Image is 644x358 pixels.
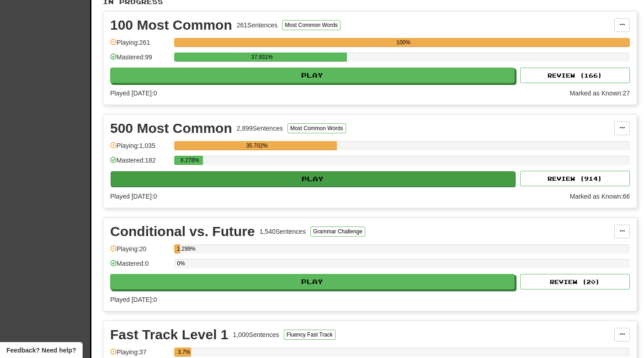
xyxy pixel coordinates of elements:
[520,171,630,186] button: Review (914)
[287,123,346,133] button: Most Common Words
[6,346,76,355] span: Open feedback widget
[237,124,283,133] div: 2,899 Sentences
[110,328,229,342] div: Fast Track Level 1
[110,18,232,32] div: 100 Most Common
[520,274,630,290] button: Review (20)
[110,156,170,171] div: Mastered: 182
[569,192,630,201] div: Marked as Known: 66
[237,21,278,30] div: 261 Sentences
[110,89,157,97] span: Played [DATE]: 0
[110,225,255,238] div: Conditional vs. Future
[110,244,170,259] div: Playing: 20
[110,193,157,200] span: Played [DATE]: 0
[282,20,341,30] button: Most Common Words
[284,330,335,340] button: Fluency Fast Track
[110,53,170,68] div: Mastered: 99
[110,121,232,135] div: 500 Most Common
[110,38,170,53] div: Playing: 261
[110,68,515,83] button: Play
[177,244,180,253] div: 1.299%
[110,296,157,303] span: Played [DATE]: 0
[177,53,347,62] div: 37.931%
[520,68,630,83] button: Review (166)
[110,259,170,274] div: Mastered: 0
[177,141,337,150] div: 35.702%
[310,226,365,237] button: Grammar Challenge
[110,141,170,156] div: Playing: 1,035
[260,227,306,236] div: 1,540 Sentences
[233,330,279,339] div: 1,000 Sentences
[569,89,630,98] div: Marked as Known: 27
[177,38,630,47] div: 100%
[177,347,191,357] div: 3.7%
[110,274,515,290] button: Play
[177,156,202,165] div: 6.278%
[111,171,515,187] button: Play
